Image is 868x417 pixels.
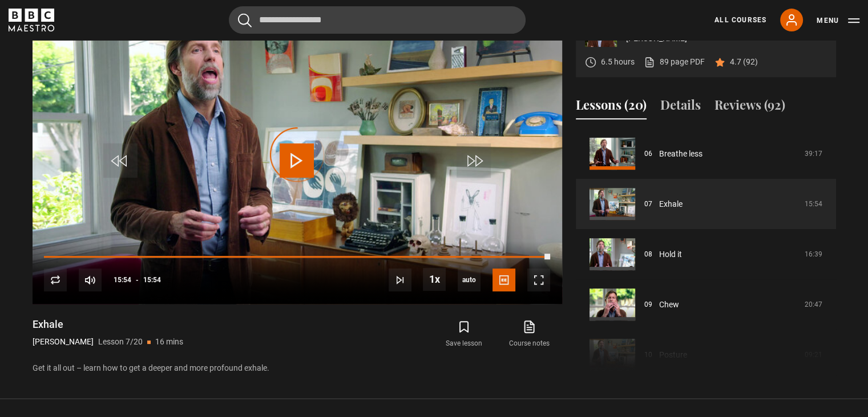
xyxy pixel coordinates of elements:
[659,148,703,160] a: Breathe less
[229,6,526,34] input: Search
[659,299,679,311] a: Chew
[33,318,183,331] h1: Exhale
[601,56,635,68] p: 6.5 hours
[730,56,758,68] p: 4.7 (92)
[114,270,131,290] span: 15:54
[431,318,496,351] button: Save lesson
[44,256,550,258] div: Progress Bar
[496,318,562,351] a: Course notes
[492,268,515,291] button: Captions
[527,268,550,291] button: Fullscreen
[458,268,481,291] span: auto
[155,336,183,348] p: 16 mins
[33,336,94,348] p: [PERSON_NAME]
[817,15,859,26] button: Toggle navigation
[576,95,647,119] button: Lessons (20)
[9,9,54,31] svg: BBC Maestro
[714,15,766,25] a: All Courses
[98,336,143,348] p: Lesson 7/20
[644,56,705,68] a: 89 page PDF
[143,270,161,290] span: 15:54
[33,362,562,374] p: Get it all out – learn how to get a deeper and more profound exhale.
[659,198,683,210] a: Exhale
[44,268,67,291] button: Replay
[389,268,411,291] button: Next Lesson
[458,268,481,291] div: Current quality: 720p
[33,6,562,304] video-js: Video Player
[423,268,446,291] button: Playback Rate
[660,95,701,119] button: Details
[79,268,102,291] button: Mute
[659,248,682,260] a: Hold it
[136,276,139,284] span: -
[714,95,785,119] button: Reviews (92)
[238,13,252,27] button: Submit the search query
